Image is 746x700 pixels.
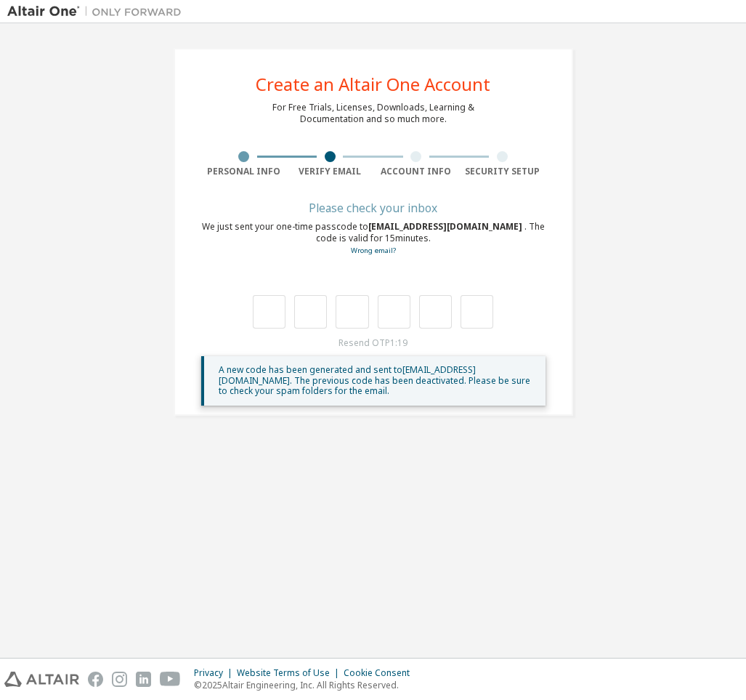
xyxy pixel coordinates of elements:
div: Privacy [194,667,237,679]
img: facebook.svg [88,672,103,687]
div: For Free Trials, Licenses, Downloads, Learning & Documentation and so much more. [272,102,474,125]
div: Website Terms of Use [237,667,344,679]
div: Account Info [373,166,460,177]
img: youtube.svg [160,672,181,687]
div: Please check your inbox [201,204,546,212]
div: Cookie Consent [344,667,418,679]
span: A new code has been generated and sent to [EMAIL_ADDRESS][DOMAIN_NAME] . The previous code has be... [219,363,530,397]
img: Altair One [7,4,189,19]
div: We just sent your one-time passcode to . The code is valid for 15 minutes. [201,221,546,257]
div: Security Setup [459,166,546,177]
a: Go back to the registration form [351,246,396,255]
span: [EMAIL_ADDRESS][DOMAIN_NAME] [368,220,524,233]
p: © 2025 Altair Engineering, Inc. All Rights Reserved. [194,679,418,691]
div: Verify Email [287,166,373,177]
div: Personal Info [201,166,288,177]
img: altair_logo.svg [4,672,79,687]
img: linkedin.svg [136,672,151,687]
img: instagram.svg [112,672,127,687]
div: Create an Altair One Account [256,76,490,93]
